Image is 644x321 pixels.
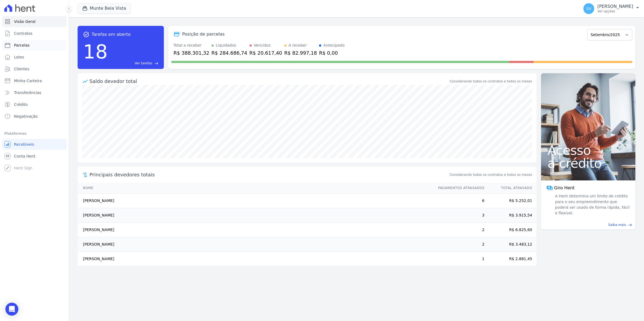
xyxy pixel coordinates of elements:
[216,43,236,48] div: Liquidados
[14,78,42,83] span: Minha Carteira
[14,54,24,60] span: Lotes
[433,237,485,252] td: 2
[14,43,30,48] span: Parcelas
[250,49,282,57] div: R$ 20.617,40
[254,43,271,48] div: Vencidos
[83,31,89,38] span: task_alt
[544,222,632,227] a: Saiba mais east
[78,3,131,13] button: Munte Bela Vista
[135,61,152,66] span: Ver tarefas
[289,43,307,48] div: A receber
[2,151,67,162] a: Conta Hent
[2,64,67,74] a: Clientes
[14,153,35,159] span: Conta Hent
[433,194,485,208] td: 6
[485,183,536,194] th: Total Atrasado
[78,194,433,208] td: [PERSON_NAME]
[628,223,632,227] span: east
[485,223,536,237] td: R$ 6.825,60
[2,28,67,39] a: Contratos
[78,252,433,266] td: [PERSON_NAME]
[14,102,28,107] span: Crédito
[182,31,225,37] div: Posição de parcelas
[2,139,67,150] a: Recebíveis
[78,183,433,194] th: Nome
[14,114,38,119] span: Negativação
[174,43,209,48] div: Total a receber
[323,43,345,48] div: Antecipado
[2,16,67,27] a: Visão Geral
[78,208,433,223] td: [PERSON_NAME]
[2,52,67,62] a: Lotes
[5,303,18,316] div: Open Intercom Messenger
[433,223,485,237] td: 2
[485,208,536,223] td: R$ 3.915,54
[2,99,67,110] a: Crédito
[2,111,67,122] a: Negativação
[579,1,644,16] button: SV [PERSON_NAME] Ver opções
[433,183,485,194] th: Pagamentos Atrasados
[212,49,247,57] div: R$ 284.686,74
[110,61,158,66] a: Ver tarefas east
[548,144,629,157] span: Acesso
[450,172,532,177] span: Considerando todos os contratos e todos os meses
[78,223,433,237] td: [PERSON_NAME]
[83,38,108,66] div: 18
[14,90,41,95] span: Transferências
[174,49,209,57] div: R$ 388.301,32
[89,78,449,85] div: Saldo devedor total
[284,49,317,57] div: R$ 82.997,18
[433,208,485,223] td: 3
[2,75,67,86] a: Minha Carteira
[608,222,626,227] span: Saiba mais
[14,31,32,36] span: Contratos
[433,252,485,266] td: 1
[548,157,629,170] span: a crédito
[485,237,536,252] td: R$ 3.483,12
[2,87,67,98] a: Transferências
[14,19,36,24] span: Visão Geral
[554,185,574,191] span: Giro Hent
[154,61,158,65] span: east
[92,31,131,38] span: Tarefas em aberto
[2,40,67,51] a: Parcelas
[14,66,29,72] span: Clientes
[586,7,591,11] span: SV
[14,142,34,147] span: Recebíveis
[450,79,532,84] div: Considerando todos os contratos e todos os meses
[485,252,536,266] td: R$ 2.881,45
[597,9,633,13] p: Ver opções
[485,194,536,208] td: R$ 5.252,01
[4,130,64,137] div: Plataformas
[78,237,433,252] td: [PERSON_NAME]
[89,171,449,178] span: Principais devedores totais
[554,193,630,216] span: A Hent determina um limite de crédito para o seu empreendimento que poderá ser usado de forma ráp...
[597,4,633,9] p: [PERSON_NAME]
[319,49,345,57] div: R$ 0,00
